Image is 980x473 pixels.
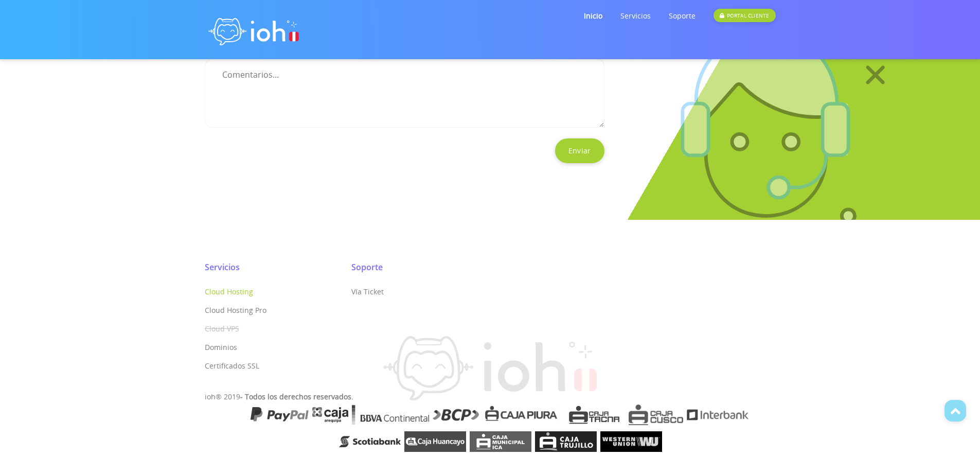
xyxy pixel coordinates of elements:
a: Cloud Hosting [205,287,253,296]
li: ioh® 2019 [205,392,353,402]
div: Servicios [205,261,240,273]
img: Caja Municipal Ica [470,431,531,452]
img: Caja Huancayo [404,431,466,452]
div: PORTAL CLIENTE [714,9,775,22]
strong: - Todos los derechos reservados. [240,392,353,402]
a: Vía Ticket [351,287,384,296]
img: Interbank [687,405,749,425]
img: WesterUnion [600,431,662,452]
div: Soporte [351,261,383,273]
img: Caja Tacna [563,405,625,425]
iframe: reCAPTCHA [205,138,361,179]
img: PayPal [251,407,309,423]
img: Caja Trujillo [535,431,597,452]
img: BCP [433,407,479,423]
img: Scotiabank [339,431,401,452]
img: Banco BBVA [352,402,429,428]
img: logo ioh [205,7,302,52]
img: Caja Arequipa [312,407,349,423]
input: Enviar [555,138,604,163]
a: Dominios [205,342,237,352]
img: Caja Piura [483,402,560,428]
img: Caja Cusco [629,405,683,425]
a: Certificados SSL [205,361,259,371]
a: Cloud Hosting Pro [205,305,266,315]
